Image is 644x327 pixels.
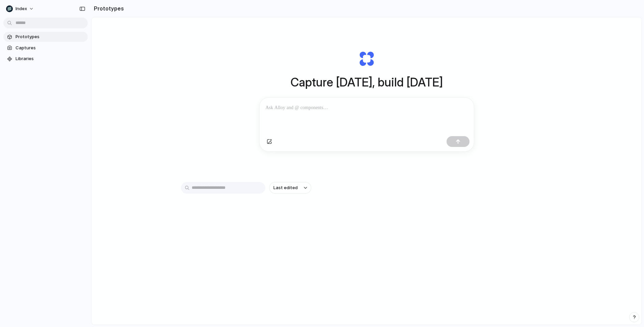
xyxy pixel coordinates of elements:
[16,45,85,51] span: Captures
[273,184,298,191] span: Last edited
[3,3,37,14] button: Index
[3,32,88,42] a: Prototypes
[16,55,85,62] span: Libraries
[16,5,27,12] span: Index
[3,43,88,53] a: Captures
[16,33,85,40] span: Prototypes
[3,54,88,64] a: Libraries
[291,73,443,91] h1: Capture [DATE], build [DATE]
[269,182,311,194] button: Last edited
[91,4,124,12] h2: Prototypes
